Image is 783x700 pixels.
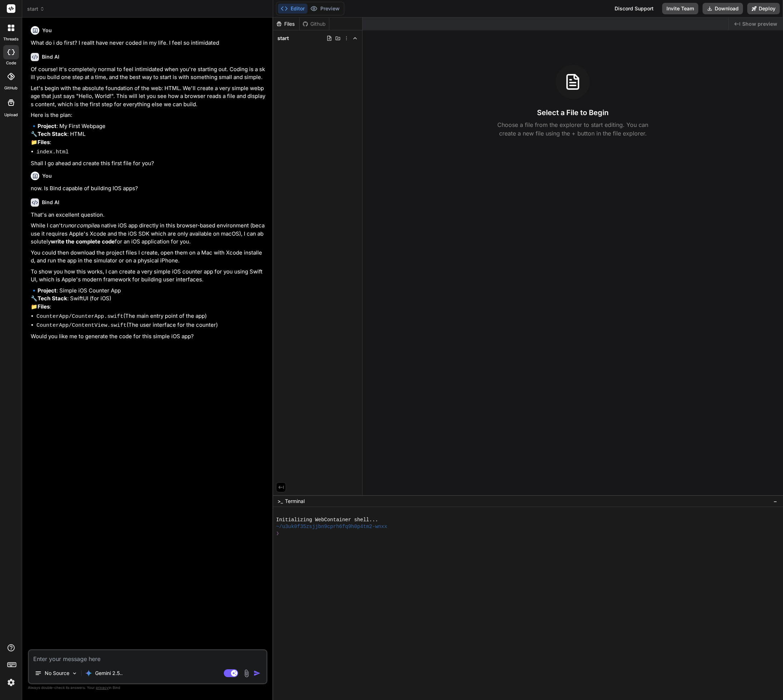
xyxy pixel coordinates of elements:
label: code [6,60,16,66]
p: Here is the plan: [31,111,266,119]
strong: Project [38,287,56,294]
button: − [772,496,779,507]
strong: Files [38,303,50,310]
img: attachment [242,669,251,677]
span: start [27,5,45,13]
img: icon [253,670,261,677]
code: CounterApp/ContentView.swift [36,322,127,329]
span: >_ [277,498,283,505]
p: To show you how this works, I can create a very simple iOS counter app for you using SwiftUI, whi... [31,268,266,284]
p: While I can't or a native iOS app directly in this browser-based environment (because it requires... [31,222,266,246]
img: settings [5,676,17,689]
label: Upload [4,112,18,118]
span: start [277,35,289,42]
span: Initializing WebContainer shell... [276,517,378,523]
code: CounterApp/CounterApp.swift [36,314,123,320]
li: (The main entry point of the app) [36,312,266,321]
p: Shall I go ahead and create this first file for you? [31,159,266,168]
img: Gemini 2.5 Pro [85,670,92,677]
h3: Select a File to Begin [537,108,609,118]
p: Let's begin with the absolute foundation of the web: HTML. We'll create a very simple webpage tha... [31,84,266,109]
span: ❯ [276,530,280,537]
button: Invite Team [662,3,698,14]
div: Github [300,20,329,28]
h6: You [42,172,52,179]
p: Always double-check its answers. Your in Bind [28,684,267,691]
h6: Bind AI [42,53,59,60]
button: Download [703,3,743,14]
button: Editor [278,4,307,14]
h6: You [42,27,52,34]
p: What do i do first? I reallt have never coded in my life. I feel so intimidated [31,39,266,47]
h6: Bind AI [42,199,59,206]
p: now. Is Bind capable of building IOS apps? [31,184,266,193]
span: Show preview [742,20,777,28]
p: That's an excellent question. [31,211,266,219]
label: threads [3,36,19,42]
button: Preview [307,4,343,14]
span: ~/u3uk0f35zsjjbn9cprh6fq9h0p4tm2-wnxx [276,523,387,530]
div: Files [273,20,299,28]
p: You could then download the project files I create, open them on a Mac with Xcode installed, and ... [31,249,266,265]
p: Gemini 2.5.. [95,670,123,677]
em: run [63,222,71,229]
span: − [773,498,777,505]
em: compile [77,222,97,229]
span: privacy [96,685,109,690]
p: 🔹 : My First Webpage 🔧 : HTML 📁 : [31,122,266,147]
span: Terminal [285,498,305,505]
p: Of course! It's completely normal to feel intimidated when you're starting out. Coding is a skill... [31,65,266,82]
strong: Tech Stack [38,130,67,137]
strong: Project [38,123,56,129]
p: Would you like me to generate the code for this simple iOS app? [31,332,266,341]
p: 🔹 : Simple iOS Counter App 🔧 : SwiftUI (for iOS) 📁 : [31,287,266,311]
strong: Files [38,139,50,146]
div: Discord Support [610,3,658,14]
li: (The user interface for the counter) [36,321,266,330]
img: Pick Models [72,670,78,676]
label: GitHub [4,85,18,91]
code: index.html [36,149,69,155]
strong: Tech Stack [38,295,67,302]
strong: write the complete code [51,238,115,245]
button: Deploy [747,3,780,14]
p: Choose a file from the explorer to start editing. You can create a new file using the + button in... [493,120,653,138]
p: No Source [45,670,69,677]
